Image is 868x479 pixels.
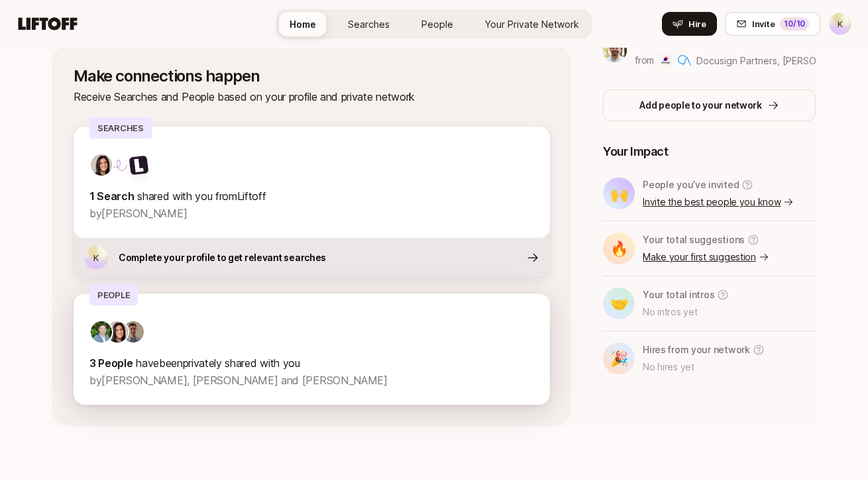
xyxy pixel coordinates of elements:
span: have been [136,356,182,370]
strong: 3 People [89,356,133,370]
p: privately shared with you [89,354,534,372]
p: People you’ve invited [643,177,739,193]
p: from [635,52,654,68]
a: Make your first suggestion [643,249,769,265]
a: People [411,12,464,36]
a: Searches [337,12,400,36]
p: by [PERSON_NAME] [89,205,534,222]
strong: 1 Search [89,189,134,203]
span: Home [290,19,316,30]
p: No intros yet [643,304,729,320]
span: Hire [688,17,706,30]
img: 71d7b91d_d7cb_43b4_a7ea_a9b2f2cc6e03.jpg [91,154,112,176]
div: 🎉 [603,343,635,374]
p: Complete your profile to get relevant searches [119,250,326,266]
img: 7125511f_dbd8_426c_a7b7_93bb6e0e294b.jpg [91,321,112,343]
span: Searches [348,19,390,30]
div: 🙌 [603,178,635,209]
img: db72d8b9_d9dc_469e_ace9_f485dd475bed.jpg [603,38,627,62]
p: Your total intros [643,287,714,303]
p: Searches [89,117,152,138]
p: No hires yet [643,359,765,375]
span: People [421,19,453,30]
img: Liftoff [129,155,148,175]
button: K [828,12,852,36]
span: by [PERSON_NAME], [PERSON_NAME] and [PERSON_NAME] [89,374,388,387]
button: Invite10/10 [725,12,820,36]
p: Hires from your network [643,342,750,358]
span: Invite [752,17,775,30]
p: Add people to your network [639,97,762,113]
img: bf8f663c_42d6_4f7d_af6b_5f71b9527721.jpg [123,321,144,343]
div: 🔥 [603,233,635,264]
p: K [838,20,843,28]
button: Hire [662,12,717,36]
span: Your Private Network [485,19,579,30]
p: Invite the best people you know [643,194,794,210]
p: K [93,254,99,262]
span: shared with you from Liftoff [137,189,266,203]
a: Home [279,12,327,36]
p: Make connections happen [74,67,550,85]
p: Your total suggestions [643,232,745,248]
p: Receive Searches and People based on your profile and private network [74,88,550,105]
img: Docusign Partners [659,54,673,67]
p: People [89,284,138,305]
img: CLARA Analytics [678,54,691,67]
div: 🤝 [603,288,635,319]
img: 71d7b91d_d7cb_43b4_a7ea_a9b2f2cc6e03.jpg [107,321,128,343]
div: 10 /10 [780,17,809,30]
a: Your Private Network [474,12,590,36]
p: Your Impact [603,142,816,161]
button: Add people to your network [603,89,816,121]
